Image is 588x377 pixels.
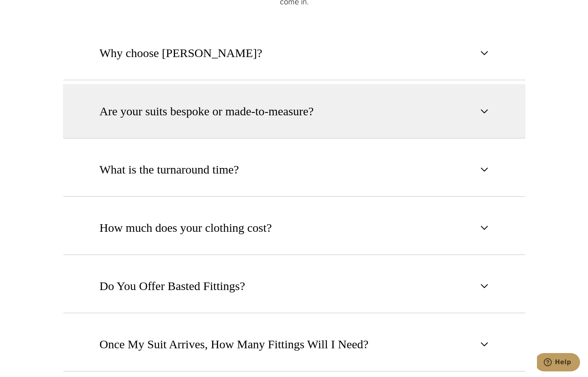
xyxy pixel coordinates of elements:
[537,353,580,373] iframe: Opens a widget where you can chat to one of our agents
[63,201,525,255] button: How much does your clothing cost?
[63,317,525,371] button: Once My Suit Arrives, How Many Fittings Will I Need?
[63,84,525,138] button: Are your suits bespoke or made-to-measure?
[100,44,262,62] span: Why choose [PERSON_NAME]?
[63,259,525,313] button: Do You Offer Basted Fittings?
[100,219,272,237] span: How much does your clothing cost?
[100,336,369,353] span: Once My Suit Arrives, How Many Fittings Will I Need?
[100,103,314,120] span: Are your suits bespoke or made-to-measure?
[63,26,525,80] button: Why choose [PERSON_NAME]?
[100,161,239,178] span: What is the turnaround time?
[63,142,525,197] button: What is the turnaround time?
[100,277,245,295] span: Do You Offer Basted Fittings?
